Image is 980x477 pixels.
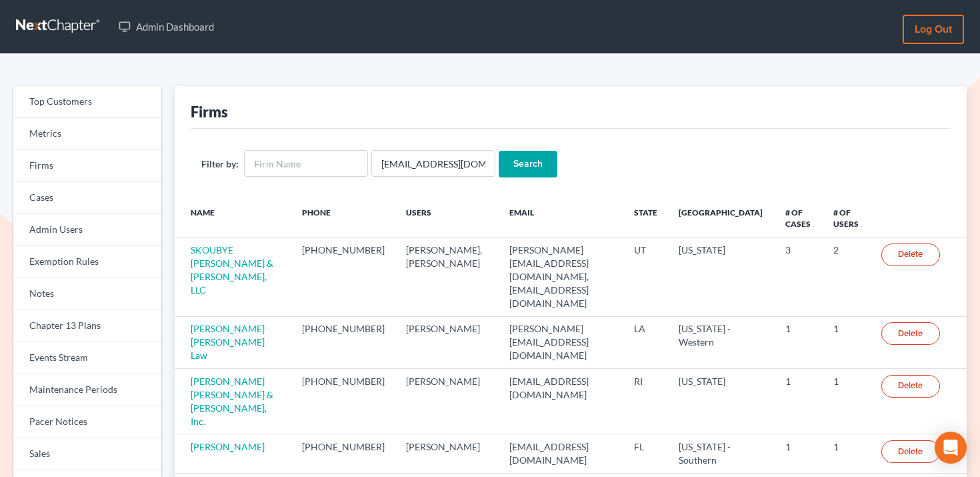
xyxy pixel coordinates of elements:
a: Cases [13,182,161,214]
a: [PERSON_NAME] [191,441,265,452]
td: [PERSON_NAME] [395,369,499,434]
td: [EMAIL_ADDRESS][DOMAIN_NAME] [499,434,624,473]
th: Phone [291,199,395,237]
input: Firm Name [244,150,368,177]
a: Delete [881,375,940,398]
td: [PERSON_NAME][EMAIL_ADDRESS][DOMAIN_NAME], [EMAIL_ADDRESS][DOMAIN_NAME] [499,237,624,316]
td: 1 [775,369,823,434]
a: Firms [13,150,161,182]
td: [PHONE_NUMBER] [291,434,395,473]
a: [PERSON_NAME] [PERSON_NAME] & [PERSON_NAME], Inc. [191,376,273,427]
td: [US_STATE] - Southern [668,434,774,473]
a: Maintenance Periods [13,374,161,406]
th: Email [499,199,624,237]
td: [US_STATE] [668,369,774,434]
a: Delete [881,322,940,345]
a: Admin Users [13,214,161,246]
a: Chapter 13 Plans [13,310,161,342]
a: Log out [903,15,964,44]
input: Search [499,151,557,177]
td: 1 [823,369,871,434]
div: Firms [191,102,228,121]
a: Notes [13,278,161,310]
td: 3 [775,237,823,316]
td: 1 [823,434,871,473]
td: [PERSON_NAME] [395,434,499,473]
td: 1 [775,316,823,368]
td: [US_STATE] - Western [668,316,774,368]
th: [GEOGRAPHIC_DATA] [668,199,774,237]
div: Open Intercom Messenger [935,432,967,464]
td: [PHONE_NUMBER] [291,237,395,316]
th: Name [175,199,291,237]
a: Metrics [13,118,161,150]
td: 1 [823,316,871,368]
a: Delete [881,440,940,463]
a: Events Stream [13,342,161,374]
td: 2 [823,237,871,316]
td: LA [623,316,668,368]
a: Exemption Rules [13,246,161,278]
th: # of Users [823,199,871,237]
td: UT [623,237,668,316]
td: [PHONE_NUMBER] [291,369,395,434]
td: 1 [775,434,823,473]
a: Admin Dashboard [112,15,221,39]
td: [PERSON_NAME] [395,316,499,368]
td: [PHONE_NUMBER] [291,316,395,368]
label: Filter by: [201,157,239,171]
td: FL [623,434,668,473]
input: Users [371,150,495,177]
td: [US_STATE] [668,237,774,316]
a: Top Customers [13,86,161,118]
a: SKOUBYE [PERSON_NAME] & [PERSON_NAME], LLC [191,244,273,296]
a: Delete [881,244,940,266]
td: RI [623,369,668,434]
td: [EMAIL_ADDRESS][DOMAIN_NAME] [499,369,624,434]
td: [PERSON_NAME][EMAIL_ADDRESS][DOMAIN_NAME] [499,316,624,368]
th: Users [395,199,499,237]
a: [PERSON_NAME] [PERSON_NAME] Law [191,323,265,361]
td: [PERSON_NAME], [PERSON_NAME] [395,237,499,316]
th: # of Cases [775,199,823,237]
th: State [623,199,668,237]
a: Sales [13,438,161,470]
a: Pacer Notices [13,406,161,438]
